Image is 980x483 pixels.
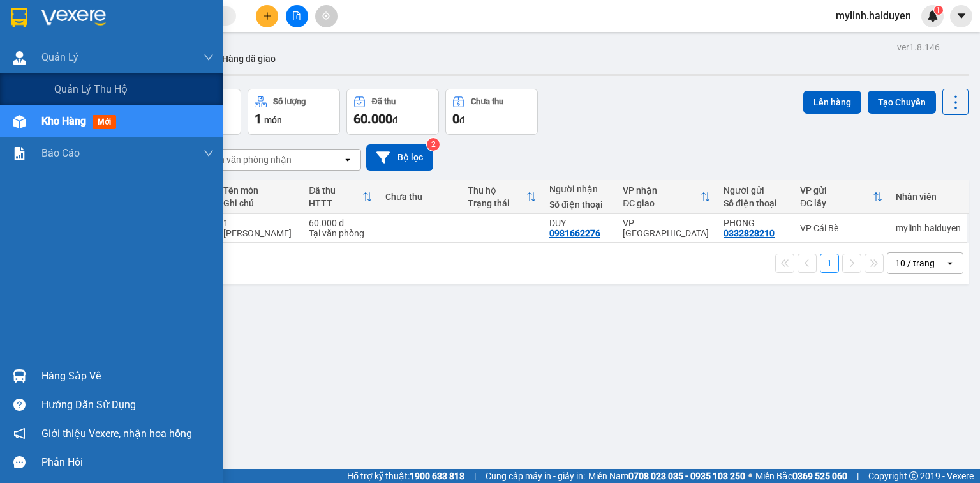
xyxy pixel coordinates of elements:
[343,155,353,165] svg: open
[934,6,943,15] sup: 1
[93,115,116,129] span: mới
[13,115,26,128] img: warehouse-icon
[204,52,214,63] span: down
[623,185,701,195] div: VP nhận
[945,258,955,268] svg: open
[366,144,433,171] button: Bộ lọc
[794,180,889,214] th: Toggle SortBy
[936,6,940,15] span: 1
[956,10,967,22] span: caret-down
[724,228,775,238] div: 0332828210
[309,228,373,238] div: Tại văn phòng
[724,218,787,228] div: PHONG
[800,185,873,195] div: VP gửi
[41,145,80,161] span: Báo cáo
[549,199,610,210] div: Số điện thoại
[897,40,940,54] div: ver 1.8.146
[315,5,338,27] button: aim
[248,89,340,135] button: Số lượng1món
[427,138,440,151] sup: 2
[461,180,543,214] th: Toggle SortBy
[13,51,26,65] img: warehouse-icon
[471,97,503,106] div: Chưa thu
[800,198,873,208] div: ĐC lấy
[353,111,392,126] span: 60.000
[309,218,373,228] div: 60.000 đ
[410,471,464,481] strong: 1900 633 818
[549,218,610,228] div: DUY
[212,43,286,74] button: Hàng đã giao
[41,115,86,127] span: Kho hàng
[41,395,214,415] div: Hướng dẫn sử dụng
[588,469,745,483] span: Miền Nam
[204,148,214,158] span: down
[13,427,26,440] span: notification
[347,469,464,483] span: Hỗ trợ kỹ thuật:
[549,184,610,194] div: Người nhận
[474,469,476,483] span: |
[909,471,918,480] span: copyright
[41,453,214,472] div: Phản hồi
[309,198,362,208] div: HTTT
[857,469,859,483] span: |
[549,228,600,238] div: 0981662276
[927,10,939,22] img: icon-new-feature
[792,471,847,481] strong: 0369 525 060
[13,399,26,411] span: question-circle
[826,8,921,24] span: mylinh.haiduyen
[346,89,439,135] button: Đã thu60.000đ
[223,198,296,208] div: Ghi chú
[623,198,701,208] div: ĐC giao
[256,5,278,27] button: plus
[452,111,459,126] span: 0
[372,97,396,106] div: Đã thu
[223,218,296,238] div: 1 THÙNG nhãn
[896,223,961,233] div: mylinh.haiduyen
[950,5,972,27] button: caret-down
[41,49,78,65] span: Quản Lý
[13,147,26,160] img: solution-icon
[263,11,272,20] span: plus
[616,180,717,214] th: Toggle SortBy
[895,257,935,270] div: 10 / trang
[486,469,585,483] span: Cung cấp máy in - giấy in:
[322,11,330,20] span: aim
[803,91,861,114] button: Lên hàng
[264,115,282,125] span: món
[800,223,883,233] div: VP Cái Bè
[11,8,27,27] img: logo-vxr
[724,198,787,208] div: Số điện thoại
[896,192,961,202] div: Nhân viên
[255,111,262,126] span: 1
[820,254,839,273] button: 1
[468,198,526,208] div: Trạng thái
[459,115,464,125] span: đ
[385,192,454,202] div: Chưa thu
[755,469,847,483] span: Miền Bắc
[286,5,308,27] button: file-add
[628,471,745,481] strong: 0708 023 035 - 0935 103 250
[302,180,379,214] th: Toggle SortBy
[468,185,526,195] div: Thu hộ
[292,11,301,20] span: file-add
[204,153,292,166] div: Chọn văn phòng nhận
[13,369,26,383] img: warehouse-icon
[623,218,711,238] div: VP [GEOGRAPHIC_DATA]
[223,185,296,195] div: Tên món
[445,89,538,135] button: Chưa thu0đ
[868,91,936,114] button: Tạo Chuyến
[41,367,214,386] div: Hàng sắp về
[41,425,192,441] span: Giới thiệu Vexere, nhận hoa hồng
[309,185,362,195] div: Đã thu
[13,456,26,468] span: message
[748,473,752,479] span: ⚪️
[54,81,128,97] span: Quản lý thu hộ
[392,115,397,125] span: đ
[724,185,787,195] div: Người gửi
[273,97,306,106] div: Số lượng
